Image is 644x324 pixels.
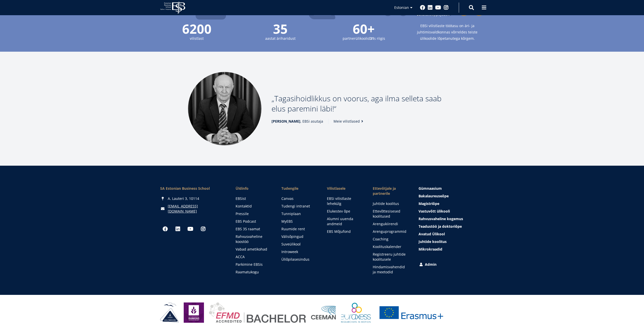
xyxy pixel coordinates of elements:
a: Linkedin [173,224,183,234]
a: Juhtide koolitus [373,201,408,206]
a: Üliõpilasesindus [281,257,317,262]
a: Avatud Ülikool [419,232,484,237]
img: EURAXESS [341,302,371,323]
span: Magistriõpe [419,201,439,206]
span: Gümnaasium [419,186,442,191]
span: Vilistlasele [327,186,363,191]
a: Mikrokraadid [419,247,484,252]
a: Kontaktid [236,204,271,209]
span: Rahvusvaheline kogemus [419,216,463,221]
span: 35 [244,23,317,35]
img: HAKA [160,302,179,323]
a: Registreeru juhtide koolitusele [373,252,408,262]
a: Ruumide rent [281,226,317,232]
span: Vastuvõtt ülikooli [419,209,450,214]
a: MyEBS [281,219,317,224]
a: Teadustöö ja doktoriõpe [419,224,484,229]
a: Koolituskalender [373,244,408,249]
a: Alumni uuenda andmeid [327,216,363,226]
a: Instagram [444,5,449,10]
img: Erasmus+ [376,302,447,323]
strong: [PERSON_NAME] [272,119,300,124]
a: [EMAIL_ADDRESS][DOMAIN_NAME] [168,204,225,214]
span: Üldinfo [236,186,271,191]
a: EBSist [236,196,271,201]
span: Bakalaureuseõpe [419,194,449,198]
a: Arenguprogrammid [373,229,408,234]
small: aastat äriharidust [244,35,317,42]
a: EBS Podcast [236,219,271,224]
a: Canvas [281,196,317,201]
small: partnerülikoolid s riigis [327,35,401,42]
a: EBS Mõjufond [327,229,363,234]
a: Arengukiirendi [373,221,408,226]
img: Madis Habakuk [188,72,261,145]
a: Youtube [435,5,441,10]
a: Raamatukogu [236,270,271,275]
div: SA Estonian Business School [160,186,225,191]
a: EBS 35 raamat [236,226,271,232]
span: 6200 [160,23,234,35]
a: Pressile [236,211,271,216]
img: Ceeman [311,306,336,320]
a: Coaching [373,237,408,242]
a: ACCA [236,254,271,259]
span: Avatud Ülikool [419,232,445,236]
span: , EBSi asutaja [272,119,323,124]
a: Vastuvõtt ülikooli [419,209,484,214]
a: Meie vilistlased [334,119,365,124]
a: Hindamisvahendid ja meetodid [373,264,408,275]
a: Gümnaasium [419,186,484,191]
a: Facebook [160,224,170,234]
a: Parkimine EBSis [236,262,271,267]
small: vilistlast [160,35,234,42]
a: Facebook [420,5,425,10]
a: Elukestev õpe [327,209,363,214]
a: Linkedin [428,5,433,10]
a: Magistriõpe [419,201,484,206]
span: 60+ [327,23,401,35]
img: EFMD [209,302,306,323]
span: Juhtide koolitus [419,239,447,244]
a: Ettevõttesisesed koolitused [373,209,408,219]
a: Vabad ametikohad [236,247,271,252]
a: Youtube [185,224,196,234]
a: Juhtide koolitus [419,239,484,244]
a: Admin [419,262,484,267]
a: Tunniplaan [281,211,317,216]
span: Mikrokraadid [419,247,442,252]
img: Eduniversal [184,302,204,323]
div: A. Lauteri 3, 10114 [160,196,225,201]
strong: 31 [370,36,374,41]
span: Ettevõtjale ja partnerile [373,186,408,196]
p: Tagasihoidlikkus on voorus, aga ilma selleta saab elus paremini läbi! [272,93,456,114]
a: EBSi vilistlaste lehekülg [327,196,363,206]
small: EBSi vilistlaste töötasu on äri- ja juhtimisvaldkonnas võrreldes teiste ülikoolide lõpetanutega k... [411,23,484,42]
a: Erasmus + [376,302,447,323]
a: Välisõpingud [281,234,317,239]
a: Suveülikool [281,242,317,247]
a: Instagram [198,224,208,234]
a: Bakalaureuseõpe [419,194,484,199]
a: Tudengile [281,186,317,191]
a: Introweek [281,249,317,254]
a: Tudengi intranet [281,204,317,209]
a: Rahvusvaheline koostöö [236,234,271,244]
a: Rahvusvaheline kogemus [419,216,484,221]
span: Teadustöö ja doktoriõpe [419,224,462,229]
